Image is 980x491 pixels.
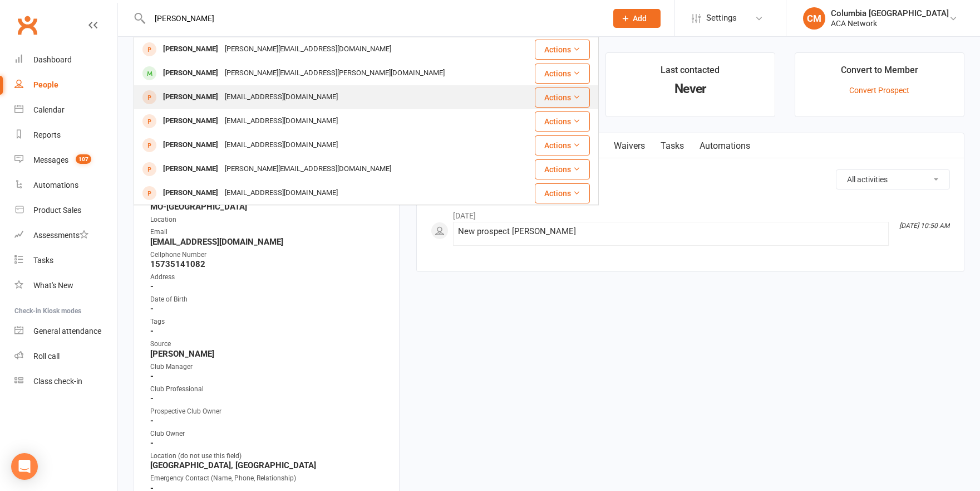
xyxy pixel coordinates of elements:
[14,344,117,369] a: Roll call
[33,256,53,265] div: Tasks
[150,362,385,372] div: Club Manager
[613,9,661,28] button: Add
[535,87,590,108] button: Actions
[33,231,88,240] div: Assessments
[221,185,341,201] div: [EMAIL_ADDRESS][DOMAIN_NAME]
[535,64,590,84] button: Actions
[150,237,385,247] strong: [EMAIL_ADDRESS][DOMAIN_NAME]
[160,137,221,153] div: [PERSON_NAME]
[221,137,341,153] div: [EMAIL_ADDRESS][DOMAIN_NAME]
[535,135,590,155] button: Actions
[150,384,385,395] div: Club Professional
[150,317,385,327] div: Tags
[33,377,82,386] div: Class check-in
[150,215,385,225] div: Location
[14,98,117,123] a: Calendar
[535,159,590,179] button: Actions
[831,8,949,18] div: Columbia [GEOGRAPHIC_DATA]
[150,416,385,426] strong: -
[14,248,117,273] a: Tasks
[221,65,448,81] div: [PERSON_NAME][EMAIL_ADDRESS][PERSON_NAME][DOMAIN_NAME]
[458,227,884,236] div: New prospect [PERSON_NAME]
[14,72,117,98] a: People
[150,451,385,461] div: Location (do not use this field)
[14,47,117,72] a: Dashboard
[841,63,918,83] div: Convert to Member
[692,133,758,159] a: Automations
[14,173,117,198] a: Automations
[14,273,117,298] a: What's New
[33,130,61,139] div: Reports
[33,105,65,114] div: Calendar
[535,111,590,132] button: Actions
[150,294,385,305] div: Date of Birth
[221,89,341,105] div: [EMAIL_ADDRESS][DOMAIN_NAME]
[221,113,341,129] div: [EMAIL_ADDRESS][DOMAIN_NAME]
[146,11,599,26] input: Search...
[150,281,385,291] strong: -
[899,222,949,230] i: [DATE] 10:50 AM
[160,161,221,177] div: [PERSON_NAME]
[14,148,117,173] a: Messages 107
[150,406,385,417] div: Prospective Club Owner
[33,155,68,164] div: Messages
[150,259,385,269] strong: 15735141082
[150,227,385,237] div: Email
[33,327,101,336] div: General attendance
[150,272,385,283] div: Address
[616,83,765,95] div: Never
[33,206,81,215] div: Product Sales
[33,80,58,89] div: People
[14,223,117,248] a: Assessments
[606,133,653,159] a: Waivers
[150,202,385,212] strong: MO-[GEOGRAPHIC_DATA]
[33,55,72,64] div: Dashboard
[13,11,41,39] a: Clubworx
[150,371,385,381] strong: -
[150,438,385,448] strong: -
[221,161,395,177] div: [PERSON_NAME][EMAIL_ADDRESS][DOMAIN_NAME]
[150,429,385,439] div: Club Owner
[653,133,692,159] a: Tasks
[150,304,385,314] strong: -
[160,185,221,201] div: [PERSON_NAME]
[633,14,647,23] span: Add
[33,281,73,290] div: What's New
[150,393,385,404] strong: -
[831,18,949,28] div: ACA Network
[535,183,590,203] button: Actions
[14,198,117,223] a: Product Sales
[150,339,385,349] div: Source
[160,41,221,57] div: [PERSON_NAME]
[221,41,395,57] div: [PERSON_NAME][EMAIL_ADDRESS][DOMAIN_NAME]
[661,63,720,83] div: Last contacted
[33,181,78,189] div: Automations
[150,326,385,336] strong: -
[14,369,117,394] a: Class kiosk mode
[11,453,38,480] div: Open Intercom Messenger
[431,204,950,222] li: [DATE]
[150,349,385,359] strong: [PERSON_NAME]
[160,89,221,105] div: [PERSON_NAME]
[150,460,385,470] strong: [GEOGRAPHIC_DATA], [GEOGRAPHIC_DATA]
[150,473,385,484] div: Emergency Contact (Name, Phone, Relationship)
[849,86,909,95] a: Convert Prospect
[14,123,117,148] a: Reports
[706,6,737,31] span: Settings
[160,65,221,81] div: [PERSON_NAME]
[431,169,950,187] h3: Activity
[160,113,221,129] div: [PERSON_NAME]
[33,352,60,361] div: Roll call
[76,154,91,164] span: 107
[803,7,825,30] div: CM
[150,250,385,260] div: Cellphone Number
[535,40,590,60] button: Actions
[14,319,117,344] a: General attendance kiosk mode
